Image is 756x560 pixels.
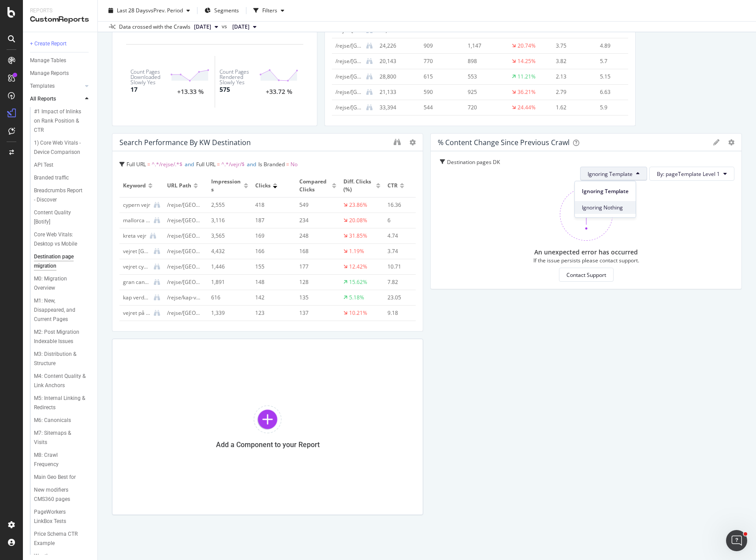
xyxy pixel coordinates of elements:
[130,69,170,85] div: Count Pages Downloaded Slowly Yes
[211,201,245,209] div: 2,555
[255,278,289,286] div: 148
[534,248,638,257] div: An unexpected error has occurred
[211,263,245,271] div: 1,446
[167,294,201,302] div: /rejse/kap-verde/vejr/
[518,73,536,81] div: 11.21%
[556,57,589,65] div: 3.82
[533,257,639,264] div: If the issue persists please contact support.
[30,69,69,78] div: Manage Reports
[30,7,90,15] div: Reports
[34,530,91,548] a: Price Schema CTR Example
[394,138,401,146] div: binoculars
[430,133,742,332] div: % Content Change since Previous CrawlgeargearDestination pages DKIgnoring TemplateBy: pageTemplat...
[34,107,87,135] div: #1 Impact of Inlinks on Rank Position & CTR
[220,85,230,94] div: 575
[335,104,363,112] div: /rejse/spanien/mallorca/
[216,441,320,449] div: Add a Component to your Report
[299,232,333,240] div: 248
[255,309,289,317] div: 123
[335,73,363,81] div: /rejse/spanien/gran-canaria/
[299,178,330,194] span: Compared Clicks
[190,22,222,32] button: [DATE]
[349,232,367,240] div: 31.85%
[34,296,91,324] a: M1: New, Disappeared, and Current Pages
[211,278,245,286] div: 1,891
[152,161,182,168] span: ^.*/rejse/.*$
[556,73,589,81] div: 2.13
[559,268,614,282] button: Contact Support
[34,372,91,390] a: M4: Content Quality & Link Anchors
[424,104,457,112] div: 544
[299,201,333,209] div: 549
[349,309,367,317] div: 10.21%
[518,57,536,65] div: 14.25%
[34,186,85,205] div: Breadcrumbs Report - Discover
[349,278,367,286] div: 15.62%
[588,170,633,178] span: Ignoring Template
[220,69,259,85] div: Count Pages Rendered Slowly Yes
[34,208,91,227] a: Content Quality [Botify]
[123,201,150,209] div: cypern vejr
[34,451,82,469] div: M8: Crawl Frequency
[34,429,83,447] div: M7: Sitemaps & Visits
[250,4,288,18] button: Filters
[30,15,90,25] div: CustomReports
[255,247,289,255] div: 166
[468,88,501,96] div: 925
[119,23,190,31] div: Data crossed with the Crawls
[123,217,150,224] div: mallorca vejr
[424,57,457,65] div: 770
[335,57,363,65] div: /rejse/graekenland/zakynthos/
[518,88,536,96] div: 36.21%
[262,7,277,14] div: Filters
[387,201,421,209] div: 16.36
[34,508,85,526] div: PageWorkers LinkBox Tests
[201,4,242,18] button: Segments
[130,85,138,94] div: 17
[387,217,421,224] div: 6
[657,170,720,178] span: By: pageTemplate Level 1
[468,104,501,112] div: 720
[232,23,250,31] span: 2025 Aug. 13th
[34,485,91,504] a: New modifiers CMS360 pages
[34,328,91,346] a: M2: Post Migration Indexable Issues
[34,473,91,482] a: Main Geo Best for
[123,232,146,240] div: kreta vejr
[380,42,413,50] div: 24,226
[34,230,91,249] a: Core Web Vitals: Desktop vs Mobile
[255,263,289,271] div: 155
[34,416,91,425] a: M6: Canonicals
[247,161,256,168] span: and
[349,263,367,271] div: 12.42%
[167,247,201,255] div: /rejse/spanien/mallorca/vejr/
[34,485,85,504] div: New modifiers CMS360 pages
[34,138,86,157] div: 1) Core Web Vitals - Device Comparison
[424,88,457,96] div: 590
[211,178,242,194] span: Impressions
[123,247,150,255] div: vejret mallorca
[290,161,298,168] span: No
[556,104,589,112] div: 1.62
[214,7,239,14] span: Segments
[123,278,150,286] div: gran canária vejr
[387,263,421,271] div: 10.71
[34,296,86,324] div: M1: New, Disappeared, and Current Pages
[34,372,86,390] div: M4: Content Quality & Link Anchors
[387,294,421,302] div: 23.05
[123,309,150,317] div: vejret på cypern
[299,294,333,302] div: 135
[34,252,84,271] div: Destination page migration
[34,350,91,368] a: M3: Distribution & Structure
[349,247,364,255] div: 1.19%
[447,158,506,167] div: Destination pages DK
[211,232,245,240] div: 3,565
[255,294,289,302] div: 142
[211,309,245,317] div: 1,339
[34,173,91,183] a: Branded traffic
[380,104,413,112] div: 33,394
[34,186,91,205] a: Breadcrumbs Report - Discover
[335,88,363,96] div: /rejse/indonesien/bali/
[556,88,589,96] div: 2.79
[255,217,289,224] div: 187
[438,138,570,147] div: % Content Change since Previous Crawl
